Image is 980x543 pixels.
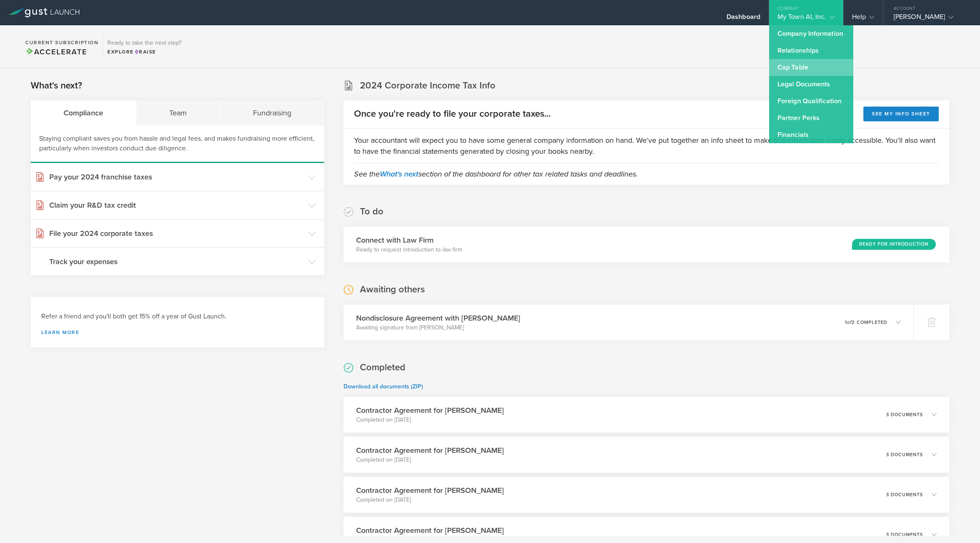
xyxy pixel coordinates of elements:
[356,246,462,254] p: Ready to request introduction to law firm
[354,108,551,120] h2: Once you're ready to file your corporate taxes...
[354,169,638,179] em: See the section of the dashboard for other tax related tasks and deadlines.
[886,412,923,417] p: 3 documents
[356,485,504,496] h3: Contractor Agreement for [PERSON_NAME]
[356,525,504,536] h3: Contractor Agreement for [PERSON_NAME]
[354,135,939,157] p: Your accountant will expect you to have some general company information on hand. We've put toget...
[360,80,495,92] h2: 2024 Corporate Income Tax Info
[727,13,760,25] div: Dashboard
[886,532,923,537] p: 3 documents
[41,330,314,335] a: Learn more
[107,40,181,46] h3: Ready to take the next step?
[25,40,99,45] h2: Current Subscription
[136,100,220,126] div: Team
[103,34,186,60] div: Ready to take the next step?ExploreRaise
[31,80,82,92] h2: What's next?
[852,239,936,250] div: Ready for Introduction
[220,100,324,126] div: Fundraising
[356,456,504,464] p: Completed on [DATE]
[356,405,504,416] h3: Contractor Agreement for [PERSON_NAME]
[41,312,314,321] h3: Refer a friend and you'll both get 15% off a year of Gust Launch.
[31,100,136,126] div: Compliance
[356,416,504,424] p: Completed on [DATE]
[852,13,874,25] div: Help
[356,445,504,456] h3: Contractor Agreement for [PERSON_NAME]
[107,48,181,56] div: Explore
[360,206,383,218] h2: To do
[344,227,949,262] div: Connect with Law FirmReady to request introduction to law firmReady for Introduction
[134,49,156,55] span: Raise
[845,320,887,325] p: 1 2 completed
[49,228,304,239] h3: File your 2024 corporate taxes
[356,235,462,246] h3: Connect with Law Firm
[886,452,923,457] p: 3 documents
[49,200,304,211] h3: Claim your R&D tax credit
[778,13,835,25] div: My Town AI, Inc.
[360,361,405,374] h2: Completed
[49,256,304,267] h3: Track your expenses
[863,107,939,121] button: See my info sheet
[847,320,852,325] em: of
[25,47,87,56] span: Accelerate
[344,383,423,390] a: Download all documents (ZIP)
[380,169,418,179] a: What's next
[356,324,520,332] p: Awaiting signature from [PERSON_NAME]
[894,13,965,25] div: [PERSON_NAME]
[31,126,324,163] div: Staying compliant saves you from hassle and legal fees, and makes fundraising more efficient, par...
[356,313,520,324] h3: Nondisclosure Agreement with [PERSON_NAME]
[360,284,425,296] h2: Awaiting others
[49,171,304,182] h3: Pay your 2024 franchise taxes
[356,496,504,504] p: Completed on [DATE]
[886,492,923,497] p: 3 documents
